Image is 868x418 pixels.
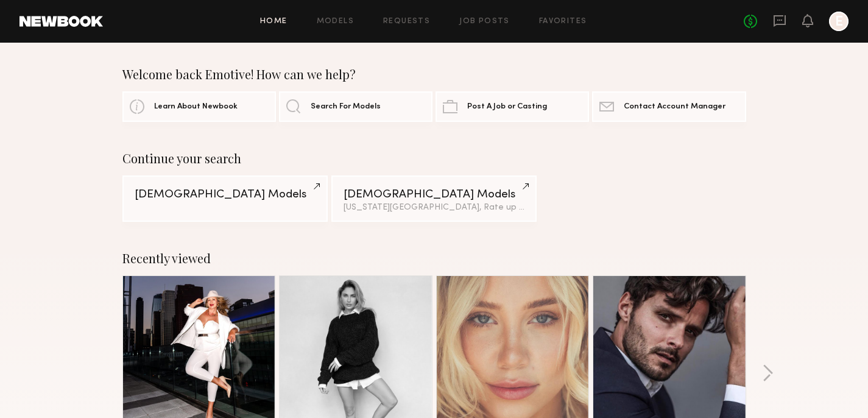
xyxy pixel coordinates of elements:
[135,189,316,200] div: [DEMOGRAPHIC_DATA] Models
[311,103,381,111] span: Search For Models
[829,12,849,31] a: E
[344,189,524,200] div: [DEMOGRAPHIC_DATA] Models
[279,91,432,122] a: Search For Models
[436,91,589,122] a: Post A Job or Casting
[331,175,537,222] a: [DEMOGRAPHIC_DATA] Models[US_STATE][GEOGRAPHIC_DATA], Rate up to $174
[539,18,587,26] a: Favorites
[122,91,276,122] a: Learn About Newbook
[122,67,746,82] div: Welcome back Emotive! How can we help?
[459,18,510,26] a: Job Posts
[154,103,238,111] span: Learn About Newbook
[467,103,547,111] span: Post A Job or Casting
[624,103,725,111] span: Contact Account Manager
[592,91,746,122] a: Contact Account Manager
[122,151,746,166] div: Continue your search
[260,18,288,26] a: Home
[122,175,328,222] a: [DEMOGRAPHIC_DATA] Models
[317,18,354,26] a: Models
[344,204,524,212] div: [US_STATE][GEOGRAPHIC_DATA], Rate up to $174
[383,18,430,26] a: Requests
[122,251,746,266] div: Recently viewed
